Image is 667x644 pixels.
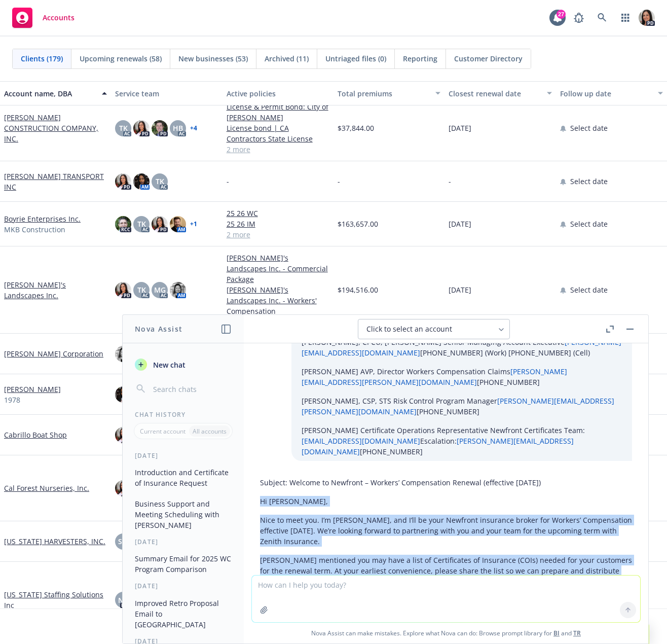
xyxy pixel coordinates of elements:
span: Select date [570,176,608,187]
span: - [449,176,451,187]
div: [DATE] [123,582,244,590]
p: [PERSON_NAME] mentioned you may have a list of Certificates of Insurance (COIs) needed for your c... [260,555,632,587]
span: TK [119,123,128,133]
span: Click to select an account [366,324,452,334]
a: 2 more [227,229,329,240]
a: + 4 [190,125,197,131]
span: 1978 [4,395,20,405]
a: [US_STATE] Staffing Solutions Inc [4,589,107,611]
button: Improved Retro Proposal Email to [GEOGRAPHIC_DATA] [131,595,236,633]
span: NP [118,595,128,605]
img: photo [170,216,186,232]
h1: Nova Assist [135,324,182,334]
a: + 1 [190,221,197,227]
span: Select date [570,219,608,229]
a: Cal Forest Nurseries, Inc. [4,483,89,493]
button: Active policies [223,81,333,105]
img: photo [115,282,131,298]
div: Follow up date [560,88,652,99]
p: [PERSON_NAME] AVP, Director Workers Compensation Claims [PHONE_NUMBER] [302,366,622,387]
span: SM [118,536,129,547]
p: [PERSON_NAME], CSP, STS Risk Control Program Manager [PHONE_NUMBER] [302,396,622,417]
span: [DATE] [449,284,471,295]
a: [PERSON_NAME]'s Landscapes Inc. [4,279,107,301]
span: TK [156,176,164,187]
span: $163,657.00 [338,219,378,229]
img: photo [115,480,131,496]
button: Summary Email for 2025 WC Program Comparison [131,550,236,578]
img: photo [639,10,655,26]
img: photo [152,216,168,232]
span: $194,516.00 [338,284,378,295]
a: Accounts [8,4,79,32]
img: photo [115,216,131,232]
a: BI [553,629,560,637]
p: Current account [140,427,186,436]
a: [PERSON_NAME]'s Landscapes Inc. - Workers' Compensation [227,284,329,316]
p: Subject: Welcome to Newfront – Workers’ Compensation Renewal (effective [DATE]) [260,477,632,488]
span: - [338,176,340,187]
div: Total premiums [338,88,429,99]
span: MG [154,284,166,295]
a: Boyrie Enterprises Inc. [4,213,81,224]
a: Search [592,8,612,28]
a: [PERSON_NAME] TRANSPORT INC [4,171,107,192]
a: License bond | CA Contractors State License [227,123,329,144]
a: [PERSON_NAME] CONSTRUCTION COMPANY, INC. [4,112,107,144]
span: [DATE] [449,123,471,133]
span: TK [137,219,146,229]
span: Upcoming renewals (58) [80,53,162,64]
span: Nova Assist can make mistakes. Explore what Nova can do: Browse prompt library for and [248,623,644,643]
button: Business Support and Meeting Scheduling with [PERSON_NAME] [131,495,236,533]
img: photo [115,346,131,362]
button: Click to select an account [358,319,510,339]
button: Introduction and Certificate of Insurance Request [131,464,236,491]
span: [DATE] [449,219,471,229]
div: Service team [115,88,218,99]
span: TK [137,284,146,295]
span: $37,844.00 [338,123,374,133]
button: Service team [111,81,222,105]
span: MKB Construction [4,224,65,235]
a: Report a Bug [569,8,589,28]
a: [US_STATE] HARVESTERS, INC. [4,536,105,547]
a: [PERSON_NAME] [4,384,61,395]
span: Accounts [43,14,75,22]
a: [PERSON_NAME] Corporation [4,348,103,359]
img: photo [115,173,131,190]
span: - [227,176,229,187]
span: New businesses (53) [178,53,248,64]
a: TR [573,629,581,637]
span: HB [173,123,183,133]
div: Closest renewal date [449,88,540,99]
input: Search chats [151,382,232,396]
span: Archived (11) [265,53,309,64]
img: photo [152,120,168,136]
span: Clients (179) [21,53,63,64]
div: Active policies [227,88,329,99]
a: Cabrillo Boat Shop [4,430,67,440]
p: Nice to meet you. I’m [PERSON_NAME], and I’ll be your Newfront insurance broker for Workers’ Comp... [260,515,632,547]
a: License & Permit Bond: City of [PERSON_NAME] [227,101,329,123]
button: Total premiums [333,81,444,105]
span: New chat [151,360,186,370]
div: Account name, DBA [4,88,96,99]
p: [PERSON_NAME] Certificate Operations Representative Newfront Certificates Team: Escalation: [PHON... [302,425,622,457]
img: photo [133,173,150,190]
button: Follow up date [556,81,667,105]
a: [PERSON_NAME]'s Landscapes Inc. - Commercial Package [227,253,329,284]
span: Select date [570,284,608,295]
a: [EMAIL_ADDRESS][DOMAIN_NAME] [302,436,420,446]
button: New chat [131,355,236,374]
a: Switch app [615,8,636,28]
a: 25 26 IM [227,219,329,229]
img: photo [133,120,150,136]
span: Customer Directory [454,53,523,64]
p: Hi [PERSON_NAME], [260,496,632,507]
span: Reporting [403,53,437,64]
span: Select date [570,123,608,133]
div: Chat History [123,410,244,419]
p: [PERSON_NAME], CPCU, [PERSON_NAME] Senior Managing Account Executive [PHONE_NUMBER] (Work) [PHONE... [302,337,622,358]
